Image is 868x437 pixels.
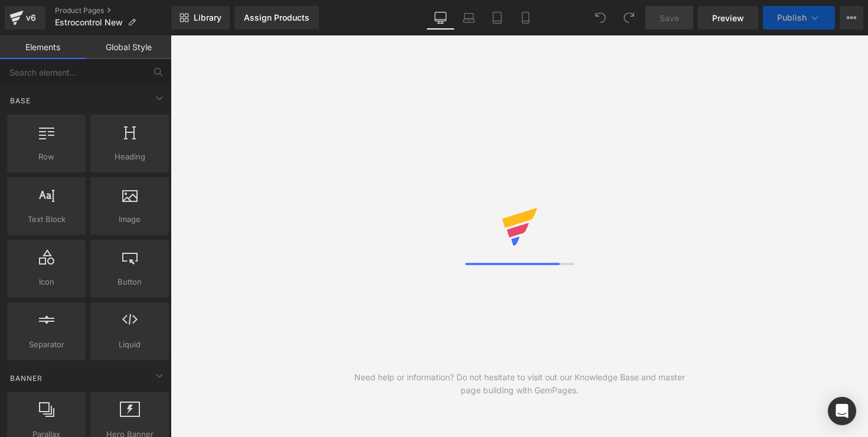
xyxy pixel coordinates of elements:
a: Product Pages [55,6,171,15]
a: Mobile [511,6,540,30]
div: Need help or information? Do not hesitate to visit out our Knowledge Base and master page buildin... [345,371,694,397]
span: Row [11,151,82,163]
a: Global Style [86,35,171,59]
button: Redo [617,6,641,30]
div: Assign Products [244,13,309,22]
div: v6 [24,10,38,25]
a: Desktop [426,6,455,30]
a: New Library [171,6,230,30]
span: Image [94,213,165,226]
span: Preview [712,12,744,24]
a: Tablet [483,6,511,30]
a: v6 [5,6,45,30]
span: Separator [11,338,82,351]
span: Heading [94,151,165,163]
span: Library [194,12,221,23]
a: Laptop [455,6,483,30]
a: Preview [698,6,758,30]
span: Save [660,12,679,24]
button: Undo [589,6,612,30]
span: Banner [9,373,44,384]
span: Liquid [94,338,165,351]
button: Publish [763,6,835,30]
span: Button [94,276,165,288]
span: Text Block [11,213,82,226]
span: Publish [777,13,807,22]
span: Icon [11,276,82,288]
span: Estrocontrol New [55,18,123,27]
button: More [840,6,863,30]
span: Base [9,95,32,106]
div: Open Intercom Messenger [828,397,856,425]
